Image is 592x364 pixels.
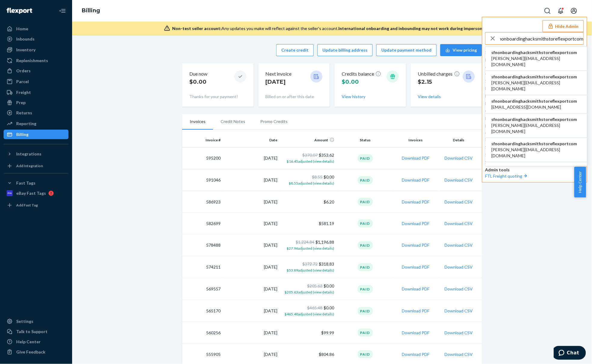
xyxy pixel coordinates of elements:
span: sfnonboardinghacksmithstoreflexportcom [492,116,581,122]
button: Help Center [574,167,586,197]
button: Download CSV [444,177,473,183]
div: Paid [358,329,373,337]
td: $353.62 [280,147,337,169]
a: Freight [4,88,69,97]
div: Prep [16,100,26,106]
div: Paid [358,219,373,227]
div: Give Feedback [16,349,45,355]
a: FTL Freight quoting [485,173,529,179]
button: Download CSV [444,264,473,270]
th: Invoice # [182,133,223,147]
a: Inbounds [4,34,69,44]
iframe: Opens a widget where you can chat to one of our agents [554,346,586,361]
button: Update payment method [376,44,437,56]
button: View details [418,94,441,100]
td: 582699 [182,213,223,234]
button: Download CSV [444,308,473,314]
td: $99.99 [280,322,337,344]
button: Open Search Box [542,5,554,17]
li: Invoices [182,114,213,130]
button: View history [342,94,365,100]
span: [PERSON_NAME][EMAIL_ADDRESS][DOMAIN_NAME] [492,80,581,92]
td: 595200 [182,147,223,169]
div: Inventory [16,47,35,53]
th: Invoices [394,133,438,147]
div: Paid [358,154,373,162]
span: sfnonboardinghacksmithstoreflexportcom [492,98,577,104]
td: [DATE] [223,169,280,191]
td: 569557 [182,278,223,300]
a: Billing [4,130,69,139]
button: Download PDF [402,155,429,161]
td: $0.00 [280,169,337,191]
div: Parcel [16,79,29,85]
td: $581.19 [280,213,337,234]
span: $53.89 adjusted (view details) [287,268,334,272]
span: [EMAIL_ADDRESS][DOMAIN_NAME] [492,104,577,110]
div: Returns [16,110,32,116]
td: [DATE] [223,234,280,256]
a: Orders [4,66,69,76]
a: Reporting [4,119,69,128]
button: Download CSV [444,221,473,227]
div: Inbounds [16,36,35,42]
div: Paid [358,241,373,249]
span: $16.45 adjusted (view details) [287,159,334,164]
li: Credit Notes [213,114,253,129]
span: $8.55 adjusted (view details) [289,181,334,185]
a: Parcel [4,77,69,86]
div: Replenishments [16,58,48,64]
button: Download CSV [444,242,473,248]
p: Thanks for your payment! [189,94,246,100]
p: $0.00 [189,78,207,86]
td: [DATE] [223,147,280,169]
a: Prep [4,98,69,107]
td: 560256 [182,322,223,344]
button: Download CSV [444,330,473,336]
button: Download PDF [402,199,429,205]
td: $318.83 [280,256,337,278]
button: Download CSV [444,155,473,161]
button: Hide Admin [543,20,584,32]
a: Home [4,24,69,34]
a: Replenishments [4,56,69,65]
div: Reporting [16,121,36,127]
span: $205.63 [307,283,323,288]
div: Add Integration [16,163,43,168]
input: Search or paste seller ID [500,32,584,44]
span: Non-test seller account: [172,26,222,31]
div: Integrations [16,151,41,157]
div: Fast Tags [16,180,35,186]
div: Freight [16,89,31,95]
span: [PERSON_NAME][EMAIL_ADDRESS][DOMAIN_NAME] [492,56,581,68]
button: Download CSV [444,199,473,205]
button: Download CSV [444,286,473,292]
td: [DATE] [223,191,280,213]
span: sfnonboardinghacksmithstoreflexportcom [492,50,581,56]
div: Any updates you make will reflect against the seller's account. [172,26,494,32]
td: $0.00 [280,278,337,300]
button: Download PDF [402,330,429,336]
button: Download CSV [444,351,473,357]
p: Due now [189,71,207,77]
td: [DATE] [223,300,280,322]
p: Next invoice [266,71,292,77]
td: 591046 [182,169,223,191]
td: 565170 [182,300,223,322]
p: Credits balance [342,71,381,77]
p: Unbilled charges [418,71,460,77]
div: Paid [358,350,373,358]
button: Fast Tags [4,178,69,188]
button: Download PDF [402,221,429,227]
span: sfnonboardinghacksmithstoreflexportcom [492,165,581,171]
button: Download PDF [402,177,429,183]
p: Billed on or after this date [266,94,323,100]
span: [PERSON_NAME][EMAIL_ADDRESS][DOMAIN_NAME] [492,122,581,134]
td: $1,196.88 [280,234,337,256]
p: Admin tools [485,167,584,173]
td: 586923 [182,191,223,213]
button: $53.89adjusted (view details) [287,267,334,273]
a: Add Integration [4,161,69,171]
span: International onboarding and inbounding may not work during impersonation. [339,26,494,31]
